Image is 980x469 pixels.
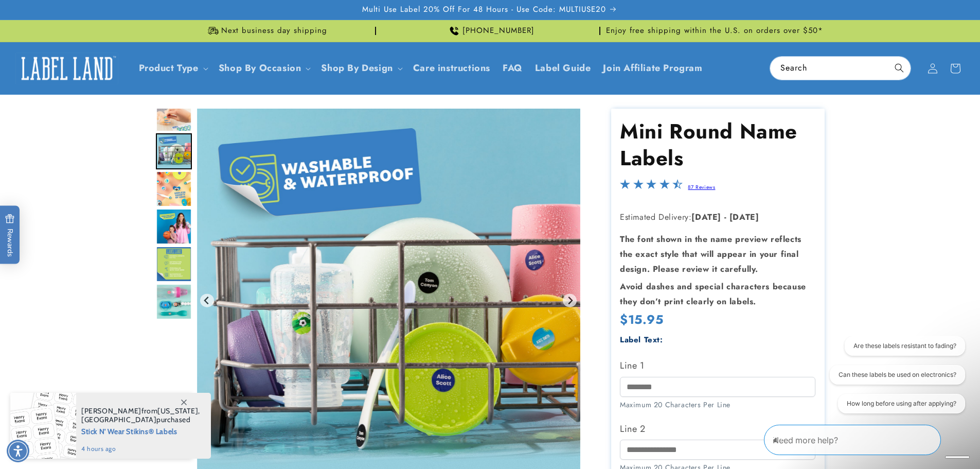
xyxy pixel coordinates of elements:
span: from , purchased [81,407,200,424]
span: [US_STATE] [157,406,198,415]
iframe: Gorgias Floating Chat [764,421,970,459]
div: Go to slide 6 [156,209,192,245]
span: 4 hours ago [81,444,200,454]
span: FAQ [503,62,523,74]
span: Multi Use Label 20% Off For 48 Hours - Use Code: MULTIUSE20 [362,5,606,15]
img: Label Land [15,53,118,84]
button: Search [888,57,911,79]
button: Previous slide [200,293,214,307]
span: [PERSON_NAME] [81,406,141,415]
strong: Avoid dashes and special characters because they don’t print clearly on labels. [620,281,806,307]
span: Next business day shipping [221,26,327,36]
p: Estimated Delivery: [620,210,815,225]
strong: - [724,211,727,223]
span: Label Guide [535,62,591,74]
div: Announcement [604,20,825,42]
a: Product Type [139,61,199,75]
a: Label Land [12,48,122,88]
div: Go to slide 7 [156,246,192,282]
div: Go to slide 3 [156,96,192,132]
a: Shop By Design [321,61,393,75]
a: Label Guide [529,56,597,80]
span: 4.5-star overall rating [620,182,683,194]
label: Line 1 [620,357,815,374]
div: Go to slide 4 [156,133,192,169]
summary: Shop By Occasion [212,56,315,80]
img: Mini Round Name Labels - Label Land [156,96,192,132]
div: Announcement [156,20,376,42]
strong: The font shown in the name preview reflects the exact style that will appear in your final design... [620,233,801,275]
a: 87 Reviews - open in a new tab [688,183,715,191]
h1: Mini Round Name Labels [620,118,815,171]
span: Join Affiliate Program [603,62,702,74]
span: Enjoy free shipping within the U.S. on orders over $50* [606,26,823,36]
label: Label Text: [620,334,663,345]
button: Next slide [563,293,577,307]
img: Mini Round Name Labels - Label Land [156,133,192,169]
div: Announcement [380,20,600,42]
summary: Shop By Design [315,56,406,80]
span: $15.95 [620,310,664,328]
label: Line 2 [620,421,815,437]
span: Rewards [5,214,15,256]
div: Go to slide 8 [156,284,192,320]
div: Maximum 20 Characters Per Line [620,399,815,410]
div: Go to slide 5 [156,171,192,207]
span: [GEOGRAPHIC_DATA] [81,415,156,424]
a: Care instructions [407,56,496,80]
strong: [DATE] [691,211,721,223]
span: [PHONE_NUMBER] [462,26,534,36]
span: Care instructions [413,62,490,74]
span: Stick N' Wear Stikins® Labels [81,424,200,437]
strong: [DATE] [729,211,759,223]
a: FAQ [496,56,529,80]
summary: Product Type [133,56,212,80]
a: Join Affiliate Program [597,56,708,80]
span: Shop By Occasion [219,62,301,74]
div: Accessibility Menu [7,440,29,462]
iframe: Gorgias live chat conversation starters [822,336,970,423]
